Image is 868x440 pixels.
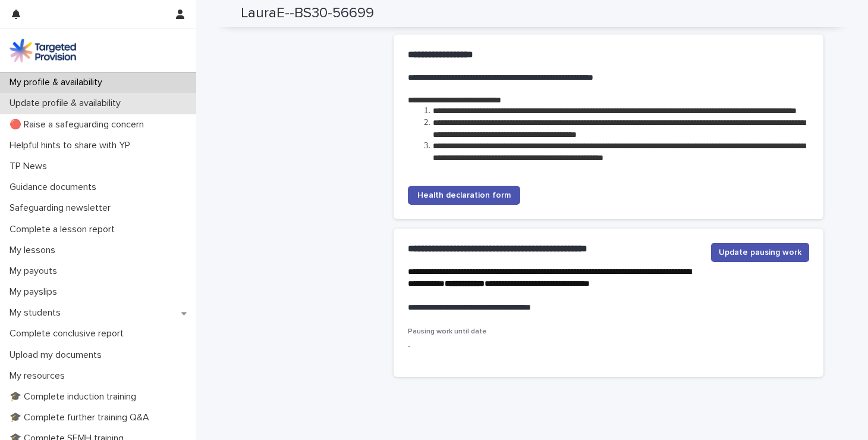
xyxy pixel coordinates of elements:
p: Helpful hints to share with YP [5,140,140,151]
p: Guidance documents [5,182,106,193]
img: M5nRWzHhSzIhMunXDL62 [10,39,76,63]
p: My students [5,307,70,319]
a: Health declaration form [408,186,520,205]
p: 🎓 Complete induction training [5,391,146,402]
p: Upload my documents [5,349,111,361]
p: 🎓 Complete further training Q&A [5,412,159,423]
p: My payouts [5,266,67,277]
button: Update pausing work [711,243,809,262]
p: - [408,341,532,353]
p: My resources [5,370,74,382]
p: 🔴 Raise a safeguarding concern [5,119,153,130]
span: Health declaration form [417,191,511,199]
p: TP News [5,161,56,172]
span: Pausing work until date [408,328,487,335]
h2: LauraE--BS30-56699 [241,5,374,22]
p: Complete conclusive report [5,328,133,339]
p: Complete a lesson report [5,224,124,235]
p: My payslips [5,286,67,298]
p: Update profile & availability [5,98,130,109]
span: Update pausing work [719,246,801,258]
p: My profile & availability [5,77,112,88]
p: My lessons [5,245,65,256]
p: Safeguarding newsletter [5,202,120,214]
